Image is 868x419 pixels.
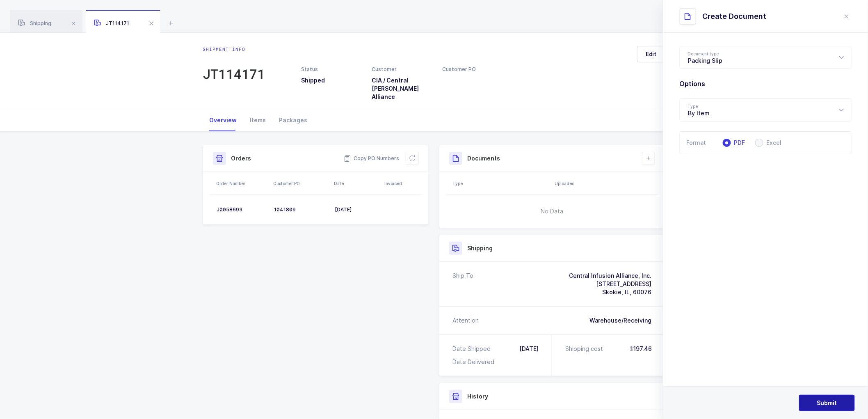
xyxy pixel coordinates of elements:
[216,180,268,187] div: Order Number
[335,206,379,213] div: [DATE]
[452,358,498,366] div: Date Delivered
[817,399,837,407] span: Submit
[301,76,362,85] h3: Shipped
[703,11,767,21] div: Create Document
[217,206,267,213] div: J0058693
[344,154,399,163] button: Copy PO Numbers
[555,180,656,187] div: Uploaded
[569,280,651,288] div: [STREET_ADDRESS]
[443,66,503,73] div: Customer PO
[452,180,550,187] div: Type
[519,345,539,353] div: [DATE]
[274,206,328,213] div: 1041809
[94,20,129,26] span: JT114171
[203,46,265,53] div: Shipment info
[499,199,605,224] span: No Data
[467,244,493,252] h3: Shipping
[18,20,51,26] span: Shipping
[384,180,420,187] div: Invoiced
[272,109,314,131] div: Packages
[203,109,243,131] div: Overview
[763,140,782,146] span: Excel
[452,272,473,296] div: Ship To
[565,345,606,353] div: Shipping cost
[243,109,272,131] div: Items
[680,79,852,89] h2: Options
[452,345,494,353] div: Date Shipped
[731,140,745,146] span: PDF
[452,316,479,325] div: Attention
[372,76,432,101] h3: CIA / Central [PERSON_NAME] Alliance
[231,154,251,163] h3: Orders
[799,395,855,411] button: Submit
[637,46,665,62] button: Edit
[842,11,852,21] button: close drawer
[467,154,500,163] h3: Documents
[602,288,651,295] span: Skokie, IL, 60076
[372,66,432,73] div: Customer
[301,66,362,73] div: Status
[273,180,329,187] div: Customer PO
[630,345,652,353] span: 197.46
[589,316,651,325] div: Warehouse/Receiving
[646,50,657,58] span: Edit
[467,392,488,401] h3: History
[569,272,651,280] div: Central Infusion Alliance, Inc.
[334,180,379,187] div: Date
